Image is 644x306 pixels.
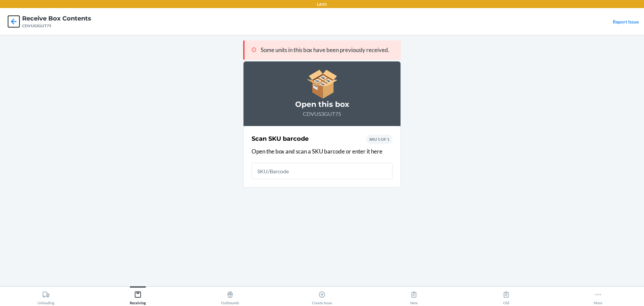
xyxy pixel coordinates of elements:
input: SKU/Barcode [252,163,392,179]
button: New [368,287,460,305]
a: Report Issue [613,19,639,25]
h2: Scan SKU barcode [252,134,309,143]
h4: Receive Box Contents [22,14,91,23]
h3: Open this box [252,99,392,110]
button: Create Issue [276,287,368,305]
button: Outbounds [184,287,276,305]
button: More [552,287,644,305]
div: Unloading [38,288,54,305]
div: Old [502,288,510,305]
div: CDVUS3GUT75 [22,23,91,29]
div: More [594,288,602,305]
button: Receiving [92,287,184,305]
div: Outbounds [221,288,239,305]
div: Create Issue [312,288,332,305]
p: CDVUS3GUT75 [252,110,392,118]
div: Receiving [130,288,146,305]
p: LAX1 [317,1,327,7]
button: Old [460,287,552,305]
p: Open the box and scan a SKU barcode or enter it here [252,147,392,156]
p: SKU 1 OF 1 [369,136,389,142]
div: New [410,288,418,305]
span: Some units in this box have been previously received. [261,46,389,53]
